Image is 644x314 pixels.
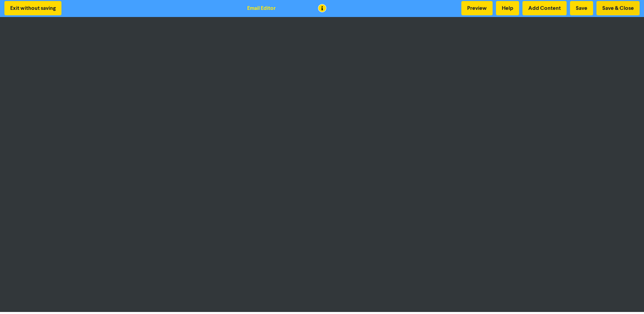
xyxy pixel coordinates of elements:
[522,1,567,15] button: Add Content
[461,1,493,15] button: Preview
[496,1,519,15] button: Help
[247,4,276,12] div: Email Editor
[570,1,593,15] button: Save
[596,1,640,15] button: Save & Close
[4,1,61,15] button: Exit without saving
